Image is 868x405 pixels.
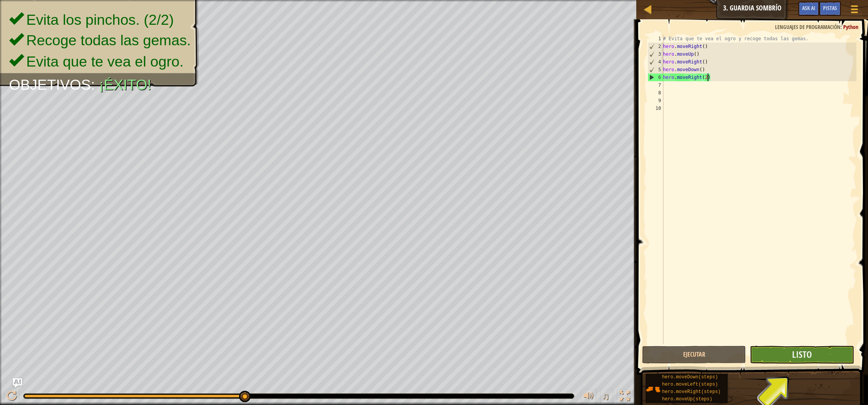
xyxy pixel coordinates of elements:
[648,58,663,66] div: 4
[750,346,854,364] button: Listo
[9,77,91,93] span: Objetivos
[602,390,610,402] span: ♫
[840,23,843,31] span: :
[26,32,191,49] span: Recoge todas las gemas.
[648,43,663,50] div: 2
[648,66,663,73] div: 5
[648,35,663,43] div: 1
[662,382,718,387] span: hero.moveLeft(steps)
[792,348,812,361] span: Listo
[600,389,613,405] button: ♫
[4,389,19,405] button: ⌘ + P: Play
[26,53,184,70] span: Evita que te vea el ogro.
[9,51,191,72] li: Evita que te vea el ogro.
[642,346,746,364] button: Ejecutar
[9,10,191,31] li: Evita los pinchos.
[845,2,864,20] button: Mostrar menú de juego
[646,382,660,396] img: portrait.png
[662,374,718,380] span: hero.moveDown(steps)
[581,389,596,405] button: Ajustar el volúmen
[662,396,713,402] span: hero.moveUp(steps)
[648,97,663,104] div: 9
[648,89,663,97] div: 8
[798,2,819,16] button: Ask AI
[648,81,663,89] div: 7
[823,4,837,12] span: Pistas
[9,31,191,51] li: Recoge todas las gemas.
[91,77,99,93] span: :
[775,23,840,31] span: Lenguajes de programación
[26,12,174,28] span: Evita los pinchos. (2/2)
[648,104,663,112] div: 10
[843,23,858,31] span: Python
[99,77,151,93] span: ¡Éxito!
[13,378,22,388] button: Ask AI
[648,50,663,58] div: 3
[662,389,721,395] span: hero.moveRight(steps)
[648,73,663,81] div: 6
[617,389,632,405] button: Cambia a pantalla completa.
[802,4,815,12] span: Ask AI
